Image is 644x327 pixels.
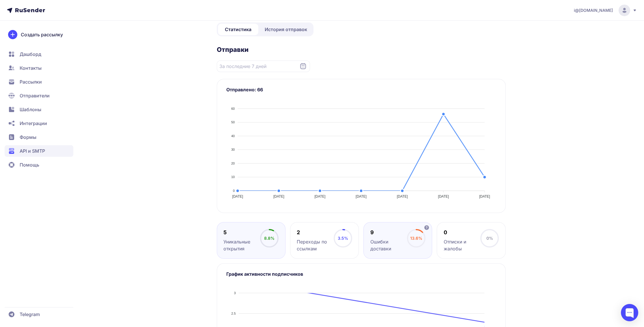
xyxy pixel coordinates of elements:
span: API и SMTP [20,148,45,154]
div: 2 [297,229,333,236]
div: 5 [223,229,260,236]
tspan: 60 [231,107,234,110]
div: Ошибки доставки [370,238,407,252]
span: 3.5% [338,236,348,241]
span: Интеграции [20,120,47,127]
tspan: [DATE] [479,194,490,199]
span: Контакты [20,65,42,71]
tspan: [DATE] [314,194,325,199]
tspan: 10 [231,175,234,179]
tspan: 2.5 [231,312,236,315]
tspan: 30 [231,148,234,151]
span: i@[DOMAIN_NAME] [574,7,613,13]
span: 13.6% [410,236,422,241]
div: Уникальные открытия [223,238,260,252]
h2: Отправки [217,46,506,54]
div: Отписки и жалобы [444,238,480,252]
tspan: 50 [231,120,234,124]
h3: Отправлено: 66 [226,86,496,93]
span: Отправители [20,92,50,99]
input: Datepicker input [217,61,310,72]
div: 0 [444,229,480,236]
div: 9 [370,229,407,236]
span: Помощь [20,161,39,168]
span: 0% [486,236,493,241]
span: Шаблоны [20,106,41,113]
tspan: 3 [234,291,236,295]
tspan: [DATE] [273,194,284,199]
span: Формы [20,134,36,141]
span: Рассылки [20,78,42,85]
span: Статистика [225,26,251,33]
a: Telegram [5,309,73,320]
tspan: 20 [231,162,234,165]
span: История отправок [265,26,307,33]
span: Создать рассылку [21,31,63,38]
h3: График активности подписчиков [226,271,496,277]
span: 8.8% [264,236,275,241]
tspan: [DATE] [356,194,367,199]
tspan: [DATE] [397,194,408,199]
a: История отправок [260,24,312,35]
a: Статистика [218,24,258,35]
tspan: 0 [233,189,235,192]
tspan: 40 [231,134,234,138]
div: Переходы по ссылкам [297,238,333,252]
span: Telegram [20,311,40,318]
tspan: [DATE] [232,194,243,199]
tspan: [DATE] [438,194,449,199]
span: Дашборд [20,51,41,58]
